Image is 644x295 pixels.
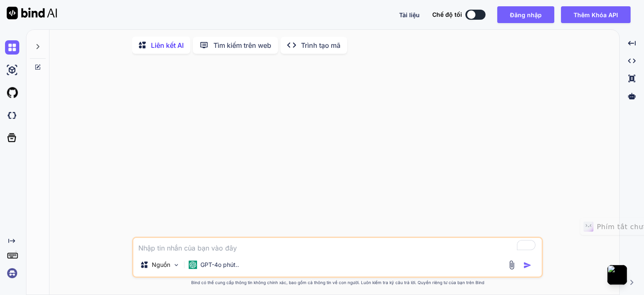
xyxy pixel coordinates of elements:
[5,108,19,123] img: darkCloudIdeIcon
[5,63,19,77] img: ai-studio
[5,40,19,55] img: trò chuyện
[5,86,19,100] img: githubLight
[507,260,517,270] img: sự gắn bó
[5,266,19,280] img: đăng nhập
[213,41,271,50] font: Tìm kiếm trên web
[7,7,57,19] img: Liên kết AI
[200,261,239,268] font: GPT-4o phút..
[191,280,484,285] font: Bind có thể cung cấp thông tin không chính xác, bao gồm cả thông tin về con người. Luôn kiểm tra ...
[399,11,420,18] font: Tài liệu
[510,11,542,18] font: Đăng nhập
[151,41,184,50] font: Liên kết AI
[301,41,340,50] font: Trình tạo mã
[399,10,420,19] button: Tài liệu
[497,6,554,23] button: Đăng nhập
[523,261,532,269] img: biểu tượng
[133,238,542,253] textarea: Để làm phong phú thêm các tương tác của trình đọc màn hình, vui lòng kích hoạt Trợ năng trong cài...
[189,261,197,269] img: GPT-4o mini
[432,11,462,18] font: Chế độ tối
[574,11,618,18] font: Thêm Khóa API
[152,261,170,268] font: Nguồn
[561,6,631,23] button: Thêm Khóa API
[173,261,180,269] img: Chọn mô hình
